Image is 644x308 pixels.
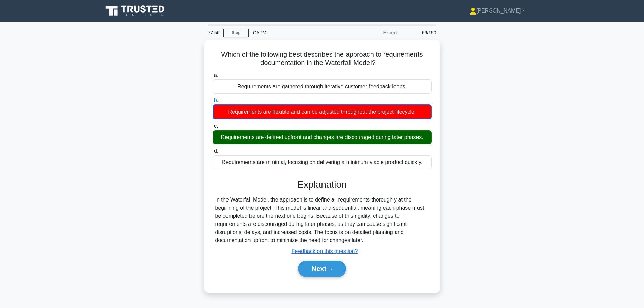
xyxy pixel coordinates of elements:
[213,104,432,119] div: Requirements are flexible and can be adjusted throughout the project lifecycle.
[342,26,401,40] div: Expert
[213,130,432,144] div: Requirements are defined upfront and changes are discouraged during later phases.
[215,196,429,244] div: In the Waterfall Model, the approach is to define all requirements thoroughly at the beginning of...
[204,26,223,40] div: 77:56
[214,148,218,154] span: d.
[453,4,541,18] a: [PERSON_NAME]
[214,72,218,78] span: a.
[214,123,218,129] span: c.
[214,97,218,103] span: b.
[249,26,342,40] div: CAPM
[213,155,432,169] div: Requirements are minimal, focusing on delivering a minimum viable product quickly.
[298,261,346,277] button: Next
[217,179,428,190] h3: Explanation
[292,248,358,254] a: Feedback on this question?
[212,50,432,67] h5: Which of the following best describes the approach to requirements documentation in the Waterfall...
[223,29,249,37] a: Stop
[401,26,440,40] div: 66/150
[213,79,432,94] div: Requirements are gathered through iterative customer feedback loops.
